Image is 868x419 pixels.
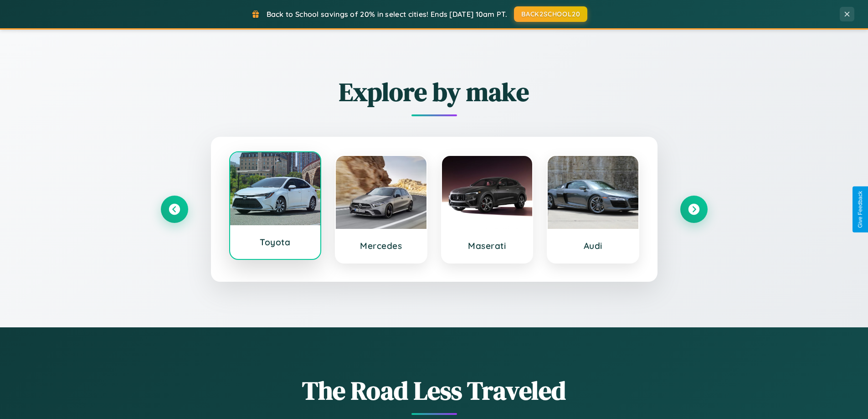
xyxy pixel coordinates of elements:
h3: Toyota [239,237,312,248]
h2: Explore by make [161,74,708,109]
h3: Maserati [451,240,524,251]
h1: The Road Less Traveled [161,373,708,408]
h3: Audi [557,240,629,251]
button: BACK2SCHOOL20 [514,6,587,22]
span: Back to School savings of 20% in select cities! Ends [DATE] 10am PT. [267,10,507,19]
h3: Mercedes [345,240,417,251]
div: Give Feedback [857,191,863,228]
